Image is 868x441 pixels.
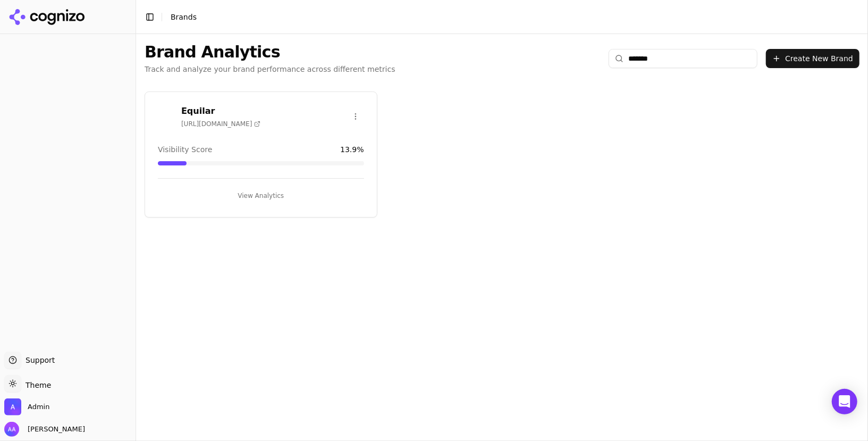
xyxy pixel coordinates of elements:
button: Open user button [4,422,85,437]
span: 13.9 % [340,144,364,155]
span: Visibility Score [158,144,212,155]
img: Admin [4,398,21,415]
h1: Brand Analytics [145,43,395,62]
button: View Analytics [158,187,364,204]
img: Alp Aysan [4,422,19,437]
h3: Equilar [181,105,260,118]
span: [PERSON_NAME] [23,425,85,434]
span: Brands [171,13,197,21]
div: Open Intercom Messenger [832,389,857,414]
span: Theme [21,381,51,389]
span: [URL][DOMAIN_NAME] [181,120,260,128]
img: Equilar [158,108,175,125]
p: Track and analyze your brand performance across different metrics [145,64,395,74]
nav: breadcrumb [171,12,197,22]
span: Admin [28,402,49,412]
button: Open organization switcher [4,398,49,415]
span: Support [21,355,55,365]
button: Create New Brand [766,49,859,68]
